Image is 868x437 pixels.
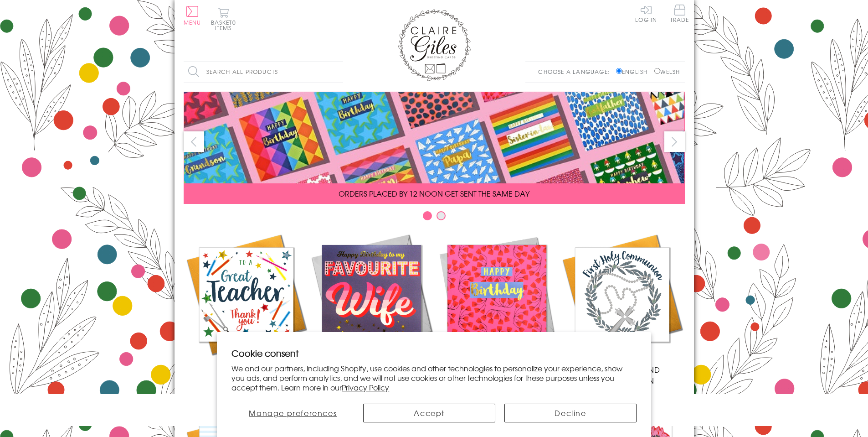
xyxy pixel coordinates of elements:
[434,232,560,375] a: Birthdays
[184,131,204,152] button: prev
[249,407,337,418] span: Manage preferences
[635,5,657,22] a: Log In
[398,9,471,81] img: Claire Giles Greetings Cards
[560,232,685,386] a: Communion and Confirmation
[616,68,652,76] label: English
[423,211,432,220] button: Carousel Page 1 (Current Slide)
[363,404,495,422] button: Accept
[215,18,236,32] span: 0 items
[504,404,637,422] button: Decline
[309,232,434,375] a: New Releases
[184,62,343,82] input: Search all products
[342,382,389,393] a: Privacy Policy
[184,18,201,26] span: Menu
[231,347,637,359] h2: Cookie consent
[231,364,637,392] p: We and our partners, including Shopify, use cookies and other technologies to personalize your ex...
[184,6,201,25] button: Menu
[211,7,236,31] button: Basket0 items
[670,5,689,24] a: Trade
[339,188,529,199] span: ORDERS PLACED BY 12 NOON GET SENT THE SAME DAY
[334,62,343,82] input: Search
[616,68,622,74] input: English
[670,5,689,22] span: Trade
[184,232,309,375] a: Academic
[184,211,685,225] div: Carousel Pagination
[654,68,660,74] input: Welsh
[231,404,354,422] button: Manage preferences
[654,68,680,76] label: Welsh
[437,211,446,220] button: Carousel Page 2
[664,131,685,152] button: next
[538,68,614,76] p: Choose a language:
